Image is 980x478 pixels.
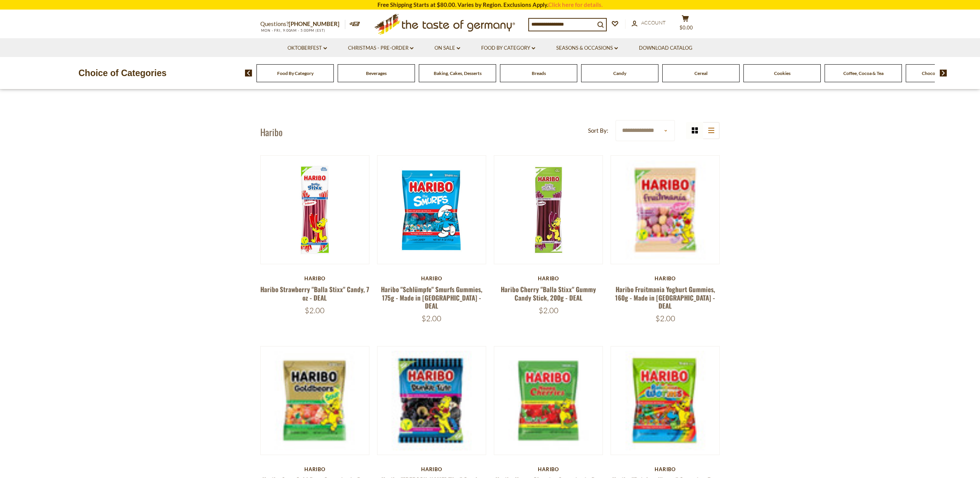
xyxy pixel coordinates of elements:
[348,44,413,52] a: Christmas - PRE-ORDER
[260,28,325,33] span: MON - FRI, 9:00AM - 5:00PM (EST)
[366,70,387,76] a: Beverages
[674,15,697,34] button: $0.00
[679,24,693,31] span: $0.00
[434,70,482,76] a: Baking, Cakes, Desserts
[494,275,603,281] div: Haribo
[421,314,441,323] span: $2.00
[377,156,486,264] img: Haribo The Smurfs Gummies
[922,70,967,76] a: Chocolate & Marzipan
[261,346,369,455] img: Haribo Sour Gold Bear Gummies in Bag
[260,275,369,281] div: Haribo
[260,19,345,29] p: Questions?
[632,19,666,27] a: Account
[774,70,791,76] a: Cookies
[641,20,666,26] span: Account
[481,44,535,52] a: Food By Category
[494,466,603,472] div: Haribo
[613,70,626,76] a: Candy
[615,285,715,311] a: Haribo Fruitmania Yoghurt Gummies, 160g - Made in [GEOGRAPHIC_DATA] - DEAL
[377,466,486,472] div: Haribo
[289,20,340,27] a: [PHONE_NUMBER]
[277,70,314,76] a: Food By Category
[305,306,325,315] span: $2.00
[245,70,252,76] img: previous arrow
[611,346,719,455] img: Haribo Rainbow Worms
[548,1,603,8] a: Click here for details.
[287,44,327,52] a: Oktoberfest
[260,126,283,138] h1: Haribo
[260,466,369,472] div: Haribo
[377,346,486,455] img: Haribo Dunkle Tute
[611,275,720,281] div: Haribo
[377,275,486,281] div: Haribo
[588,126,608,135] label: Sort By:
[260,285,369,302] a: Haribo Strawberry "Balla Stixx" Candy, 7 oz - DEAL
[261,156,369,264] img: Haribo Balla Stixx
[655,314,675,323] span: $2.00
[694,70,707,76] a: Cereal
[494,346,603,455] img: Haribo Twin Cherries Gummies in Bag
[639,44,693,52] a: Download Catalog
[843,70,884,76] a: Coffee, Cocoa & Tea
[434,44,460,52] a: On Sale
[494,156,603,264] img: Haribo Balla Stixx Cherry
[532,70,546,76] a: Breads
[611,156,719,264] img: Haribo Fruitmania Yoghurt
[381,285,482,311] a: Haribo "Schlümpfe" Smurfs Gummies, 175g - Made in [GEOGRAPHIC_DATA] - DEAL
[940,70,947,76] img: next arrow
[539,306,559,315] span: $2.00
[611,466,720,472] div: Haribo
[556,44,618,52] a: Seasons & Occasions
[501,285,596,302] a: Haribo Cherry "Balla Stixx" Gummy Candy Stick, 200g - DEAL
